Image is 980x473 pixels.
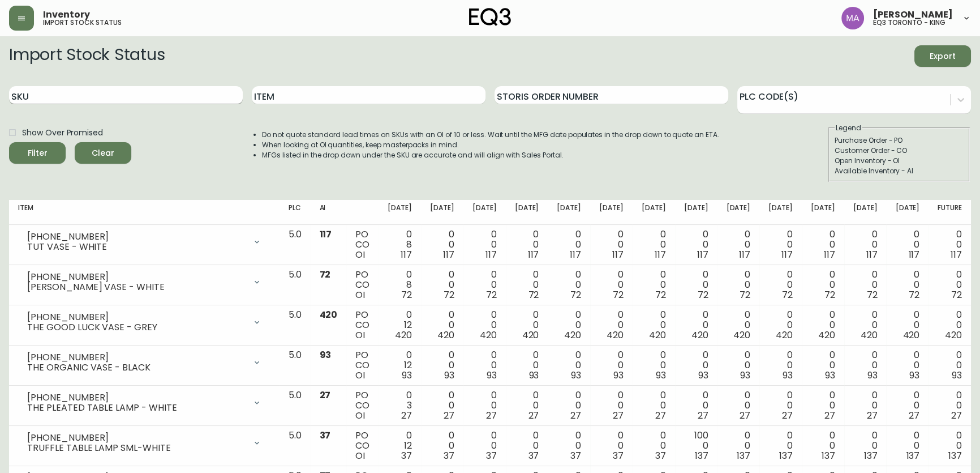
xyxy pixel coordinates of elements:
[655,248,666,261] span: 117
[444,409,454,422] span: 27
[319,228,332,241] span: 117
[355,350,369,381] div: PO CO
[430,390,454,421] div: 0 0
[864,449,878,462] span: 137
[430,350,454,381] div: 0 0
[599,390,624,421] div: 0 0
[824,409,835,422] span: 27
[280,386,311,426] td: 5.0
[421,200,463,225] th: [DATE]
[548,200,590,225] th: [DATE]
[355,390,369,421] div: PO CO
[570,288,581,301] span: 72
[895,270,919,300] div: 0 0
[782,288,793,301] span: 72
[914,45,971,67] button: Export
[675,200,717,225] th: [DATE]
[18,310,270,335] div: [PHONE_NUMBER]THE GOOD LUCK VASE - GREY
[779,449,793,462] span: 137
[430,270,454,300] div: 0 0
[280,346,311,386] td: 5.0
[726,270,750,300] div: 0 0
[853,229,878,260] div: 0 0
[909,369,919,382] span: 93
[515,350,539,381] div: 0 0
[613,288,624,301] span: 72
[886,200,929,225] th: [DATE]
[355,310,369,340] div: PO CO
[655,288,666,301] span: 72
[355,409,365,422] span: OI
[557,390,581,421] div: 0 0
[866,248,878,261] span: 117
[726,431,750,461] div: 0 0
[280,305,311,346] td: 5.0
[655,449,666,462] span: 37
[355,329,365,342] span: OI
[319,308,337,321] span: 420
[781,248,793,261] span: 117
[811,390,835,421] div: 0 0
[570,449,581,462] span: 37
[280,265,311,305] td: 5.0
[768,310,793,340] div: 0 0
[768,431,793,461] div: 0 0
[27,433,246,443] div: [PHONE_NUMBER]
[388,229,412,260] div: 0 8
[522,329,539,342] span: 420
[310,200,346,225] th: AI
[697,409,708,422] span: 27
[684,310,708,340] div: 0 0
[444,288,454,301] span: 72
[401,449,412,462] span: 37
[873,19,945,26] h5: eq3 toronto - king
[262,150,719,160] li: MFGs listed in the drop down under the SKU are accurate and will align with Sales Portal.
[557,431,581,461] div: 0 0
[835,123,862,133] legend: Legend
[527,248,539,261] span: 117
[938,431,962,461] div: 0 0
[684,390,708,421] div: 0 0
[590,200,633,225] th: [DATE]
[867,409,878,422] span: 27
[9,45,165,67] h2: Import Stock Status
[938,270,962,300] div: 0 0
[27,352,246,363] div: [PHONE_NUMBER]
[27,363,246,373] div: THE ORGANIC VASE - BLACK
[607,329,624,342] span: 420
[768,390,793,421] div: 0 0
[27,312,246,322] div: [PHONE_NUMBER]
[923,49,962,63] span: Export
[697,288,708,301] span: 72
[726,310,750,340] div: 0 0
[909,409,919,422] span: 27
[430,229,454,260] div: 0 0
[355,288,365,301] span: OI
[695,449,708,462] span: 137
[822,449,835,462] span: 137
[280,225,311,265] td: 5.0
[75,142,131,164] button: Clear
[684,350,708,381] div: 0 0
[515,270,539,300] div: 0 0
[18,431,270,455] div: [PHONE_NUMBER]TRUFFLE TABLE LAMP SML-WHITE
[18,390,270,415] div: [PHONE_NUMBER]THE PLEATED TABLE LAMP - WHITE
[613,369,624,382] span: 93
[835,156,964,166] div: Open Inventory - OI
[824,248,835,261] span: 117
[642,270,666,300] div: 0 0
[726,229,750,260] div: 0 0
[564,329,581,342] span: 420
[388,350,412,381] div: 0 12
[472,310,497,340] div: 0 0
[599,229,624,260] div: 0 0
[27,403,246,413] div: THE PLEATED TABLE LAMP - WHITE
[27,322,246,333] div: THE GOOD LUCK VASE - GREY
[571,369,581,382] span: 93
[515,390,539,421] div: 0 0
[515,229,539,260] div: 0 0
[835,135,964,146] div: Purchase Order - PO
[487,369,497,382] span: 93
[27,443,246,453] div: TRUFFLE TABLE LAMP SML-WHITE
[768,270,793,300] div: 0 0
